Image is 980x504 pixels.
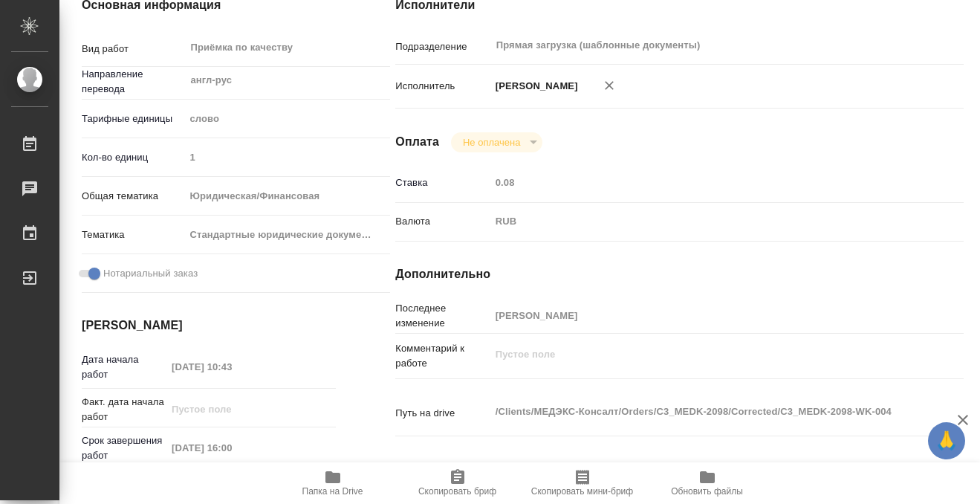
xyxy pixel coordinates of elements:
[928,422,965,459] button: 🙏
[395,406,490,421] p: Путь на drive
[395,301,490,331] p: Последнее изменение
[458,136,525,149] button: Не оплачена
[82,67,184,97] p: Направление перевода
[395,39,490,54] p: Подразделение
[184,146,390,168] input: Пустое поле
[82,317,336,335] h4: [PERSON_NAME]
[531,486,633,497] span: Скопировать мини-бриф
[593,69,626,102] button: Удалить исполнителя
[395,341,490,371] p: Комментарий к работе
[418,486,496,497] span: Скопировать бриф
[395,265,964,283] h4: Дополнительно
[451,132,542,152] div: Готов к работе
[82,42,184,56] p: Вид работ
[184,222,390,248] div: Стандартные юридические документы, договоры, уставы
[490,399,916,424] textarea: /Clients/МЕДЭКС-Консалт/Orders/C3_MEDK-2098/Corrected/C3_MEDK-2098-WK-004
[671,486,743,497] span: Обновить файлы
[82,433,166,463] p: Срок завершения работ
[395,79,490,94] p: Исполнитель
[395,462,520,504] button: Скопировать бриф
[270,462,395,504] button: Папка на Drive
[82,352,166,382] p: Дата начала работ
[302,486,363,497] span: Папка на Drive
[184,106,390,132] div: слово
[395,175,490,190] p: Ставка
[82,189,184,204] p: Общая тематика
[166,398,296,420] input: Пустое поле
[395,133,439,151] h4: Оплата
[82,395,166,424] p: Факт. дата начала работ
[934,425,959,456] span: 🙏
[184,184,390,209] div: Юридическая/Финансовая
[82,112,184,126] p: Тарифные единицы
[645,462,770,504] button: Обновить файлы
[490,209,916,234] div: RUB
[490,79,578,94] p: [PERSON_NAME]
[490,172,916,193] input: Пустое поле
[520,462,645,504] button: Скопировать мини-бриф
[82,227,184,242] p: Тематика
[103,266,198,281] span: Нотариальный заказ
[395,214,490,229] p: Валюта
[82,150,184,165] p: Кол-во единиц
[166,437,296,459] input: Пустое поле
[166,356,296,378] input: Пустое поле
[490,305,916,326] input: Пустое поле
